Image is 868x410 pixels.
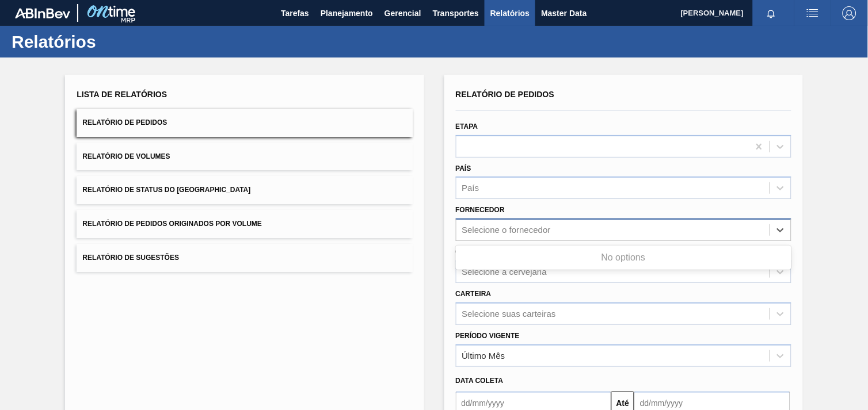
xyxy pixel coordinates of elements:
img: TNhmsLtSVTkK8tSr43FrP2fwEKptu5GPRR3wAAAABJRU5ErkJggg== [15,8,70,18]
span: Relatório de Pedidos [456,90,555,99]
span: Planejamento [321,6,373,20]
label: Carteira [456,290,492,298]
button: Relatório de Volumes [77,143,412,171]
div: Selecione suas carteiras [462,309,556,319]
img: userActions [806,6,820,20]
label: País [456,164,471,173]
label: Fornecedor [456,206,505,214]
button: Relatório de Pedidos Originados por Volume [77,210,412,238]
div: País [462,183,479,193]
span: Relatório de Sugestões [82,254,179,262]
button: Relatório de Sugestões [77,244,412,272]
div: Selecione a cervejaria [462,267,547,277]
span: Relatório de Pedidos [82,118,167,127]
div: Selecione o fornecedor [462,225,551,235]
span: Relatórios [490,6,530,20]
div: Último Mês [462,351,505,361]
button: Notificações [753,5,790,21]
span: Lista de Relatórios [77,90,167,99]
button: Relatório de Pedidos [77,109,412,137]
div: No options [456,248,791,267]
span: Data coleta [456,377,504,385]
h1: Relatórios [12,35,216,48]
span: Relatório de Status do [GEOGRAPHIC_DATA] [82,186,250,194]
span: Relatório de Pedidos Originados por Volume [82,220,262,228]
span: Tarefas [281,6,309,20]
span: Transportes [433,6,479,20]
span: Master Data [541,6,587,20]
img: Logout [843,6,856,20]
button: Relatório de Status do [GEOGRAPHIC_DATA] [77,176,412,204]
label: Período Vigente [456,332,520,340]
label: Etapa [456,122,478,131]
span: Relatório de Volumes [82,152,170,160]
span: Gerencial [384,6,421,20]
